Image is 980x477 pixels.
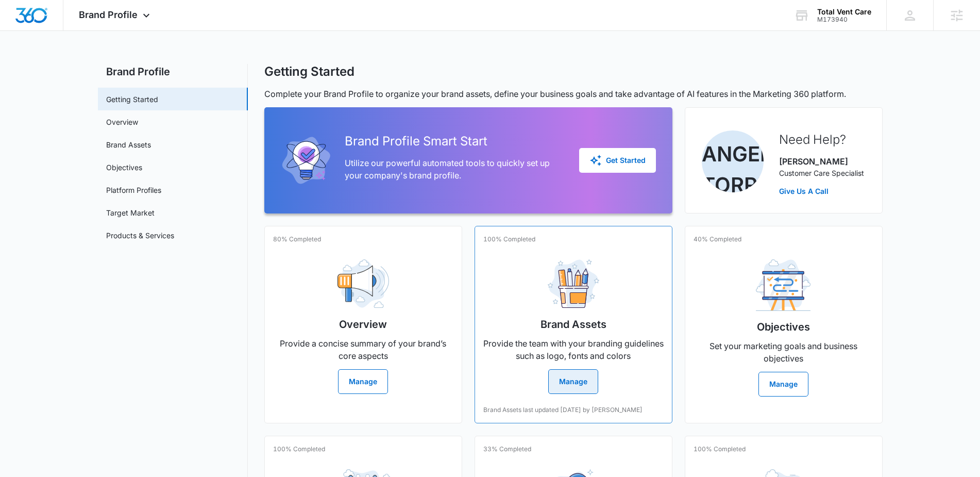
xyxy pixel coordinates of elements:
a: Platform Profiles [106,185,161,195]
p: 100% Completed [694,445,746,454]
h2: Brand Profile Smart Start [345,132,563,151]
a: Objectives [106,162,142,173]
p: 40% Completed [694,235,741,244]
button: Manage [338,369,388,394]
a: 80% CompletedOverviewProvide a concise summary of your brand’s core aspectsManage [264,226,462,423]
a: 40% CompletedObjectivesSet your marketing goals and business objectivesManage [685,226,883,423]
p: 100% Completed [483,235,535,244]
h2: Overview [339,317,387,332]
p: Complete your Brand Profile to organize your brand assets, define your business goals and take ad... [264,88,883,100]
h2: Objectives [757,319,810,335]
span: Brand Profile [79,9,138,20]
h1: Getting Started [264,64,354,79]
p: Brand Assets last updated [DATE] by [PERSON_NAME] [483,405,643,415]
button: Get Started [579,148,656,173]
div: account name [817,8,871,16]
h2: Brand Profile [98,64,248,79]
div: Get Started [589,154,646,167]
p: Provide the team with your branding guidelines such as logo, fonts and colors [483,337,664,362]
a: Give Us A Call [779,186,864,196]
button: Manage [548,369,598,394]
button: Manage [758,372,808,397]
p: 80% Completed [273,235,321,244]
img: Angelis Torres [702,130,764,192]
p: Provide a concise summary of your brand’s core aspects [273,337,453,362]
a: 100% CompletedBrand AssetsProvide the team with your branding guidelines such as logo, fonts and ... [475,226,672,423]
a: Target Market [106,207,155,218]
p: Customer Care Specialist [779,168,864,178]
h2: Brand Assets [540,317,606,332]
p: Utilize our powerful automated tools to quickly set up your company's brand profile. [345,157,563,182]
a: Brand Assets [106,139,151,150]
a: Getting Started [106,94,158,105]
h2: Need Help? [779,130,864,149]
div: account id [817,16,871,23]
p: Set your marketing goals and business objectives [694,340,874,365]
a: Products & Services [106,230,174,241]
p: 33% Completed [483,445,531,454]
p: [PERSON_NAME] [779,155,864,168]
p: 100% Completed [273,445,325,454]
a: Overview [106,117,138,127]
